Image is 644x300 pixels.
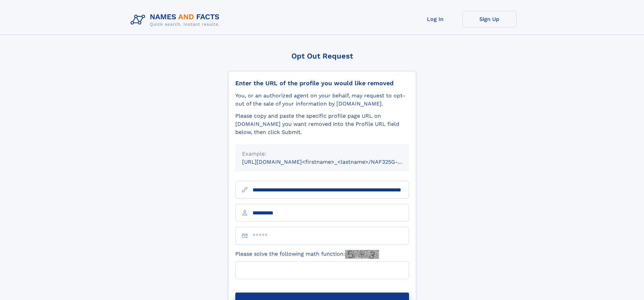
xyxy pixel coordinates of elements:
a: Sign Up [462,11,517,27]
label: Please solve the following math function: [235,250,379,259]
a: Log In [408,11,462,27]
div: Opt Out Request [228,52,416,60]
div: Enter the URL of the profile you would like removed [235,79,409,87]
small: [URL][DOMAIN_NAME]<firstname>_<lastname>/NAF325G-xxxxxxxx [242,159,422,165]
img: Logo Names and Facts [128,11,225,29]
div: Please copy and paste the specific profile page URL on [DOMAIN_NAME] you want removed into the Pr... [235,112,409,136]
div: Example: [242,150,402,158]
div: You, or an authorized agent on your behalf, may request to opt-out of the sale of your informatio... [235,92,409,108]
